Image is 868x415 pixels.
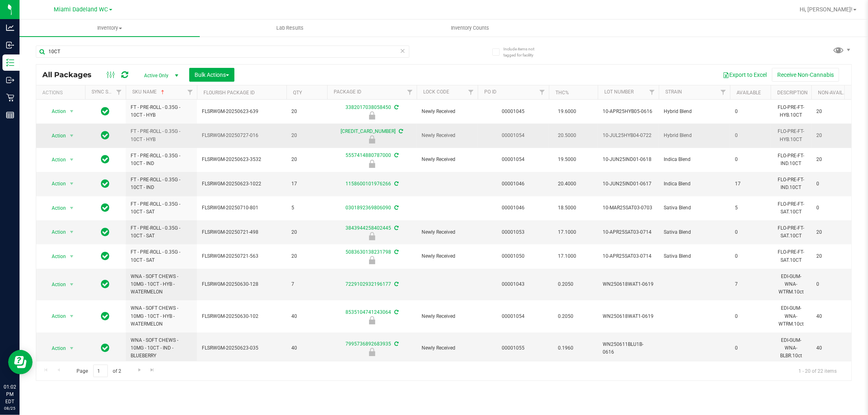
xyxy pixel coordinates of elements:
button: Export to Excel [717,68,772,82]
span: Sync from Compliance System [393,309,398,315]
span: FLSRWGM-20250630-102 [202,313,282,320]
span: 0 [816,180,847,188]
a: Lot Number [604,89,634,95]
a: SKU Name [132,89,166,95]
span: select [67,106,77,117]
span: 7 [735,280,766,288]
span: 20.5000 [554,130,580,141]
span: Sync from Compliance System [393,152,398,158]
a: 7995736892683935 [345,341,391,347]
span: 40 [291,344,322,352]
a: Filter [717,85,730,99]
span: Action [44,154,66,165]
a: Flourish Package ID [203,90,255,96]
a: PO ID [484,89,496,95]
span: 17.1000 [554,250,580,262]
span: Action [44,226,66,238]
span: Sativa Blend [664,204,725,212]
span: Action [44,343,66,354]
span: Newly Received [422,132,473,139]
span: 19.5000 [554,154,580,165]
span: 20 [816,132,847,139]
a: Qty [293,90,302,96]
span: Newly Received [422,228,473,236]
inline-svg: Retail [6,93,14,102]
input: Search Package ID, Item Name, SKU, Lot or Part Number... [36,46,409,58]
span: 0 [735,228,766,236]
span: Newly Received [422,252,473,260]
span: 0.1960 [554,342,577,354]
span: 0 [735,252,766,260]
span: 0 [735,344,766,352]
span: FLSRWGM-20250721-563 [202,252,282,260]
span: In Sync [101,154,110,165]
div: FLO-PRE-FT-SAT.10CT [776,248,807,265]
span: select [67,178,77,189]
span: Action [44,251,66,262]
span: Sync from Compliance System [393,341,398,347]
span: 10-JUN25IND01-0617 [603,180,654,188]
span: select [67,130,77,141]
a: Filter [184,85,197,99]
a: Strain [665,89,682,95]
span: 1 - 20 of 22 items [792,365,843,377]
a: 00001054 [502,133,525,138]
span: Newly Received [422,344,473,352]
div: Newly Received [326,135,418,143]
div: Newly Received [326,316,418,324]
span: FT - PRE-ROLL - 0.35G - 10CT - IND [131,176,192,191]
span: Sativa Blend [664,252,725,260]
a: THC% [555,90,569,96]
a: 00001055 [502,345,525,351]
a: Available [737,90,761,96]
div: EDI-GUM-WNA-BLBR.10ct [776,336,807,361]
div: Newly Received [326,256,418,264]
span: 20.4000 [554,178,580,190]
span: 20 [816,156,847,163]
a: 5557414880787000 [345,152,391,158]
span: Inventory Counts [440,24,501,32]
span: 5 [291,204,322,212]
span: 0.2050 [554,278,577,290]
a: 3843944258402445 [345,225,391,231]
span: FT - PRE-ROLL - 0.35G - 10CT - HYB [131,104,192,119]
span: Sync from Compliance System [393,205,398,211]
span: 10-APR25HYB05-0616 [603,108,654,115]
div: FLO-PRE-FT-HYB.10CT [776,103,807,120]
a: 5083630138231798 [345,249,391,255]
span: 40 [816,313,847,320]
span: All Packages [42,70,100,79]
div: EDI-GUM-WNA-WTRM.10ct [776,304,807,329]
span: Sync from Compliance System [393,281,398,287]
span: Indica Blend [664,156,725,163]
a: Inventory [20,20,200,37]
span: 20 [291,132,322,139]
input: 1 [93,365,108,377]
span: 0.2050 [554,311,577,322]
span: WN250611BLU1B-0616 [603,341,654,356]
span: 20 [816,108,847,115]
span: Sync from Compliance System [393,225,398,231]
inline-svg: Inbound [6,41,14,49]
span: 40 [291,313,322,320]
a: 00001046 [502,205,525,211]
span: 19.6000 [554,106,580,117]
span: Action [44,279,66,290]
span: Hybrid Blend [664,108,725,115]
span: 20 [816,228,847,236]
span: 10-APR25SAT03-0714 [603,228,654,236]
span: 17 [291,180,322,188]
span: Page of 2 [70,365,128,377]
span: 10-MAR25SAT03-0703 [603,204,654,212]
div: FLO-PRE-FT-IND.10CT [776,151,807,168]
span: Sync from Compliance System [393,181,398,187]
span: FLSRWGM-20250710-801 [202,204,282,212]
span: 17.1000 [554,226,580,238]
div: Newly Received [326,232,418,240]
span: Newly Received [422,313,473,320]
a: 00001045 [502,109,525,114]
span: WN250618WAT1-0619 [603,280,654,288]
span: In Sync [101,250,110,262]
span: FLSRWGM-20250727-016 [202,132,282,139]
span: Miami Dadeland WC [54,6,108,13]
